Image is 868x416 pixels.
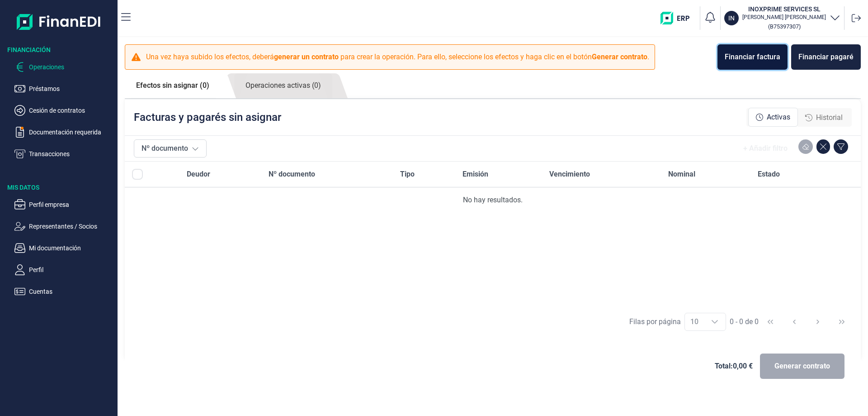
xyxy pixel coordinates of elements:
span: Deudor [187,169,210,180]
button: Operaciones [14,62,114,72]
button: Mi documentación [14,243,114,253]
p: Una vez haya subido los efectos, deberá para crear la operación. Para ello, seleccione los efecto... [146,52,649,62]
h3: INOXPRIME SERVICES SL [742,5,826,14]
span: Total: 0,00 € [715,361,753,372]
div: Historial [798,109,850,127]
div: Financiar pagaré [798,52,854,62]
p: Préstamos [29,83,114,94]
button: Documentación requerida [14,127,114,138]
p: Mi documentación [29,243,114,253]
p: IN [728,14,735,23]
span: Historial [816,112,843,123]
img: erp [660,12,696,24]
button: Perfil empresa [14,199,114,210]
button: Perfil [14,264,114,275]
div: No hay resultados. [132,195,854,206]
span: 0 - 0 de 0 [730,318,759,325]
img: Logo de aplicación [17,7,101,36]
span: Emisión [462,169,488,180]
button: Last Page [831,311,853,333]
p: Cuentas [29,286,114,297]
div: Filas por página [629,316,681,327]
span: Estado [758,169,780,180]
p: [PERSON_NAME] [PERSON_NAME] [742,14,826,21]
span: Nº documento [269,169,315,180]
div: Activas [748,108,798,127]
p: Facturas y pagarés sin asignar [134,110,281,124]
p: Transacciones [29,148,114,159]
button: Cuentas [14,286,114,297]
button: Previous Page [783,311,805,333]
div: All items unselected [132,169,143,180]
button: Nº documento [134,139,207,158]
p: Cesión de contratos [29,105,114,116]
button: Transacciones [14,148,114,159]
a: Operaciones activas (0) [234,73,332,98]
p: Perfil [29,264,114,275]
span: Vencimiento [549,169,590,180]
a: Efectos sin asignar (0) [125,73,221,98]
span: Activas [767,112,790,123]
p: Operaciones [29,62,114,72]
button: ININOXPRIME SERVICES SL[PERSON_NAME] [PERSON_NAME](B75397307) [724,5,840,32]
button: Préstamos [14,83,114,94]
button: Cesión de contratos [14,105,114,116]
small: Copiar cif [768,23,801,30]
button: Financiar pagaré [791,44,861,70]
p: Representantes / Socios [29,221,114,232]
b: Generar contrato [592,53,647,61]
div: Choose [704,313,726,330]
span: Nominal [668,169,695,180]
p: Perfil empresa [29,199,114,210]
div: Financiar factura [725,52,780,62]
p: Documentación requerida [29,127,114,138]
span: Tipo [400,169,415,180]
button: Next Page [807,311,829,333]
button: Representantes / Socios [14,221,114,232]
b: generar un contrato [274,53,339,61]
button: First Page [759,311,781,333]
button: Financiar factura [717,44,788,70]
